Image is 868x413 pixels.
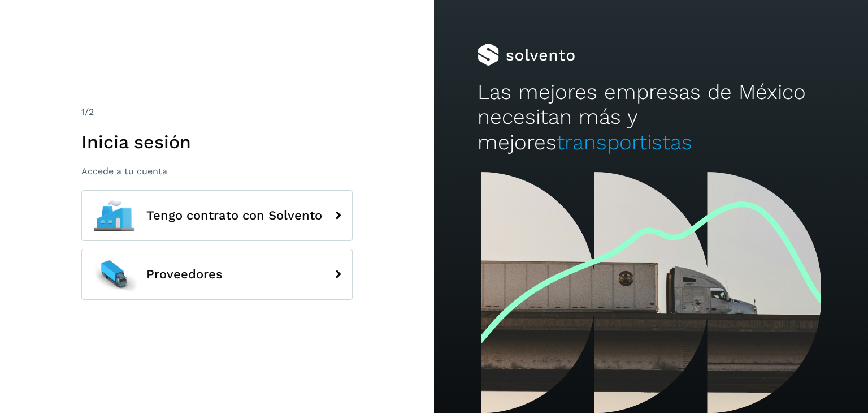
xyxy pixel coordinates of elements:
span: 1 [81,106,85,117]
span: Tengo contrato con Solvento [146,209,322,222]
button: Tengo contrato con Solvento [81,190,353,241]
div: /2 [81,105,353,119]
h1: Inicia sesión [81,131,353,153]
span: Proveedores [146,268,223,281]
button: Proveedores [81,249,353,300]
p: Accede a tu cuenta [81,166,353,177]
h2: Las mejores empresas de México necesitan más y mejores [478,80,824,155]
span: transportistas [557,130,692,154]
